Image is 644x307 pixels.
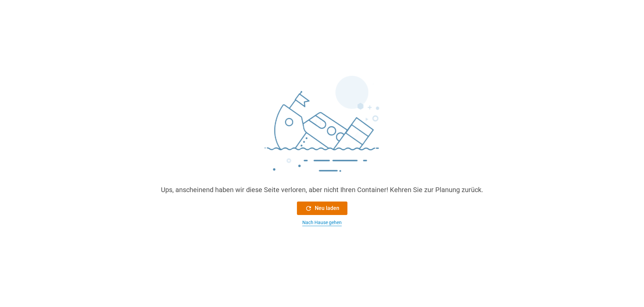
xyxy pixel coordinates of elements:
button: Neu laden [297,202,347,215]
font: Nach Hause gehen [302,220,342,225]
font: Ups, anscheinend haben wir diese Seite verloren, aber nicht Ihren Container! Kehren Sie zur Planu... [161,186,483,194]
button: Nach Hause gehen [297,219,347,226]
font: Neu laden [315,205,339,211]
img: sinking_ship.png [221,73,423,185]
